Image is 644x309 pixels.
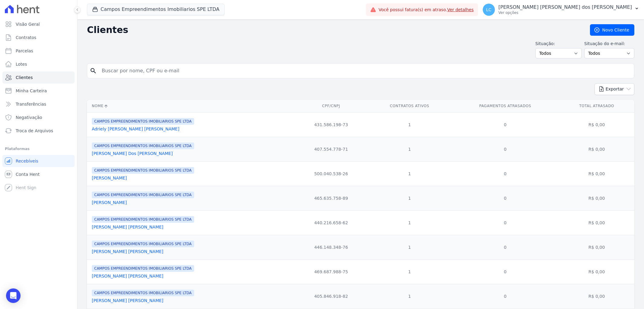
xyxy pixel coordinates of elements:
button: Campos Empreendimentos Imobiliarios SPE LTDA [87,4,225,15]
span: Lotes [16,61,27,67]
span: Conta Hent [16,171,40,177]
span: CAMPOS EMPREENDIMENTOS IMOBILIARIOS SPE LTDA [92,265,194,272]
a: Recebíveis [2,155,75,167]
a: Troca de Arquivos [2,125,75,137]
p: Ver opções [498,10,632,15]
td: R$ 0,00 [559,284,634,308]
td: 0 [451,235,559,259]
th: Total Atrasado [559,100,634,112]
td: 446.148.348-76 [294,235,367,259]
td: 405.846.918-82 [294,284,367,308]
a: Parcelas [2,45,75,57]
td: R$ 0,00 [559,210,634,235]
span: Parcelas [16,48,33,54]
span: Recebíveis [16,158,38,164]
td: 1 [368,210,451,235]
td: R$ 0,00 [559,112,634,137]
td: 1 [368,284,451,308]
td: R$ 0,00 [559,161,634,186]
span: CAMPOS EMPREENDIMENTOS IMOBILIARIOS SPE LTDA [92,118,194,125]
a: Clientes [2,71,75,84]
a: Visão Geral [2,18,75,30]
td: 0 [451,186,559,210]
th: CPF/CNPJ [294,100,367,112]
td: 1 [368,259,451,284]
th: Pagamentos Atrasados [451,100,559,112]
a: Transferências [2,98,75,110]
td: 0 [451,112,559,137]
span: Visão Geral [16,21,40,27]
a: [PERSON_NAME] Dos [PERSON_NAME] [92,151,173,156]
span: LC [486,8,492,12]
input: Buscar por nome, CPF ou e-mail [98,65,632,77]
td: R$ 0,00 [559,186,634,210]
td: R$ 0,00 [559,259,634,284]
td: 1 [368,137,451,161]
span: CAMPOS EMPREENDIMENTOS IMOBILIARIOS SPE LTDA [92,241,194,247]
span: Clientes [16,74,33,81]
a: [PERSON_NAME] [92,200,127,205]
span: Minha Carteira [16,88,47,94]
a: Ver detalhes [447,7,474,12]
a: Contratos [2,31,75,44]
button: LC [PERSON_NAME] [PERSON_NAME] dos [PERSON_NAME] Ver opções [478,1,644,18]
a: Adriely [PERSON_NAME] [PERSON_NAME] [92,127,179,131]
span: Troca de Arquivos [16,128,53,134]
a: [PERSON_NAME] [PERSON_NAME] [92,225,163,229]
label: Situação do e-mail: [584,41,634,47]
p: [PERSON_NAME] [PERSON_NAME] dos [PERSON_NAME] [498,4,632,10]
div: Plataformas [5,145,72,153]
span: CAMPOS EMPREENDIMENTOS IMOBILIARIOS SPE LTDA [92,143,194,149]
td: 465.635.758-89 [294,186,367,210]
a: Lotes [2,58,75,70]
td: 0 [451,161,559,186]
td: R$ 0,00 [559,235,634,259]
span: Você possui fatura(s) em atraso. [379,7,474,13]
td: 0 [451,259,559,284]
a: [PERSON_NAME] [PERSON_NAME] [92,274,163,278]
span: CAMPOS EMPREENDIMENTOS IMOBILIARIOS SPE LTDA [92,167,194,174]
span: CAMPOS EMPREENDIMENTOS IMOBILIARIOS SPE LTDA [92,216,194,223]
span: Transferências [16,101,46,107]
td: R$ 0,00 [559,137,634,161]
span: Contratos [16,35,36,41]
td: 0 [451,284,559,308]
td: 1 [368,186,451,210]
a: Conta Hent [2,168,75,180]
td: 500.040.538-26 [294,161,367,186]
td: 1 [368,235,451,259]
td: 0 [451,210,559,235]
span: CAMPOS EMPREENDIMENTOS IMOBILIARIOS SPE LTDA [92,192,194,198]
a: Novo Cliente [590,24,634,36]
td: 1 [368,112,451,137]
button: Exportar [594,83,634,95]
span: Negativação [16,114,42,120]
a: [PERSON_NAME] [92,176,127,180]
td: 469.687.988-75 [294,259,367,284]
label: Situação: [535,41,582,47]
th: Nome [87,100,294,112]
td: 440.216.658-62 [294,210,367,235]
a: [PERSON_NAME] [PERSON_NAME] [92,249,163,254]
td: 0 [451,137,559,161]
td: 407.554.778-71 [294,137,367,161]
a: Negativação [2,111,75,123]
h2: Clientes [87,25,580,35]
a: [PERSON_NAME] [PERSON_NAME] [92,298,163,303]
i: search [90,67,97,74]
a: Minha Carteira [2,85,75,97]
span: CAMPOS EMPREENDIMENTOS IMOBILIARIOS SPE LTDA [92,290,194,296]
td: 431.586.198-73 [294,112,367,137]
div: Open Intercom Messenger [6,288,21,303]
td: 1 [368,161,451,186]
th: Contratos Ativos [368,100,451,112]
